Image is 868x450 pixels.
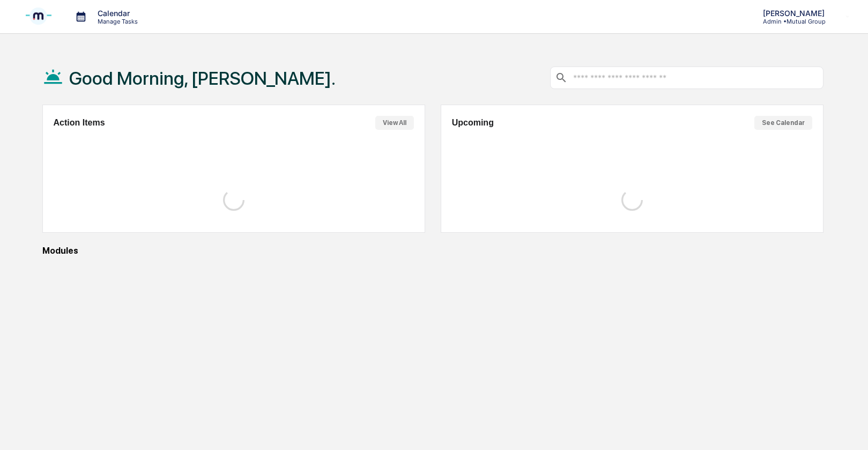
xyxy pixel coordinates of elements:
button: See Calendar [754,116,812,130]
h2: Upcoming [452,118,494,128]
p: Admin • Mutual Group [754,18,830,25]
p: Calendar [89,9,143,18]
h1: Good Morning, [PERSON_NAME]. [69,68,336,89]
h2: Action Items [54,118,105,128]
img: logo [26,2,51,31]
button: View All [375,116,414,130]
div: Modules [42,246,824,256]
p: [PERSON_NAME] [754,9,830,18]
p: Manage Tasks [89,18,143,25]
